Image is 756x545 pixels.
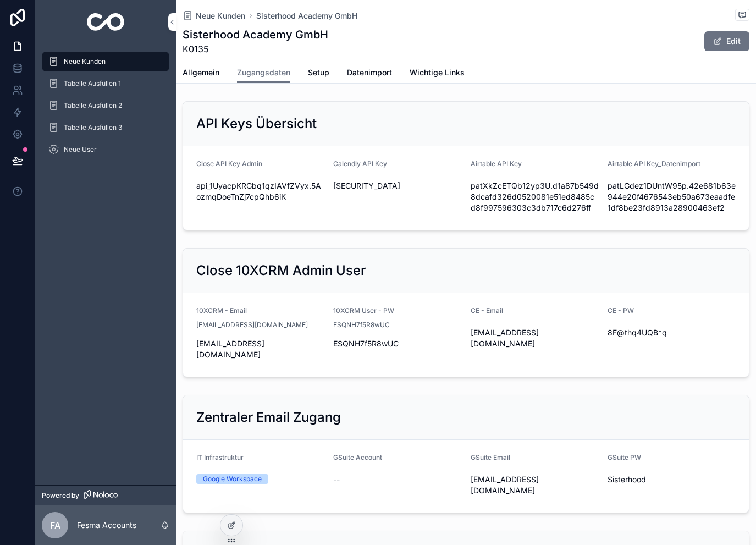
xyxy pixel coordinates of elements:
span: Powered by [42,491,79,500]
span: Allgemein [183,67,219,78]
h2: Close 10XCRM Admin User [196,262,366,279]
span: CE - Email [471,306,503,315]
a: Setup [308,63,329,85]
span: Airtable API Key_Datenimport [608,159,700,168]
span: GSuite Email [471,453,510,461]
a: Datenimport [347,63,392,85]
span: [SECURITY_DATA] [333,180,461,191]
span: Close API Key Admin [196,159,262,168]
span: Calendly API Key [333,159,387,168]
a: Tabelle Ausfüllen 1 [42,74,169,93]
a: Neue Kunden [42,52,169,71]
span: Tabelle Ausfüllen 3 [64,123,122,132]
button: Edit [704,31,749,51]
span: Neue Kunden [64,57,106,66]
a: Wichtige Links [410,63,465,85]
span: Neue User [64,145,97,154]
span: api_1UyacpKRGbq1qzIAVfZVyx.5AozmqDoeTnZj7cpQhb6iK [196,180,324,202]
a: Sisterhood Academy GmbH [256,10,357,21]
span: 10XCRM User - PW [333,306,394,315]
span: GSuite PW [608,453,641,461]
span: Airtable API Key [471,159,522,168]
span: K0135 [183,42,328,56]
span: Tabelle Ausfüllen 2 [64,101,122,110]
a: Tabelle Ausfüllen 3 [42,118,169,137]
span: CE - PW [608,306,634,315]
span: 10XCRM - Email [196,306,247,315]
span: [EMAIL_ADDRESS][DOMAIN_NAME] [471,474,599,496]
span: Tabelle Ausfüllen 1 [64,79,121,88]
a: Zugangsdaten [237,63,290,84]
img: App logo [87,13,125,31]
span: [EMAIL_ADDRESS][DOMAIN_NAME] [196,321,308,329]
span: Wichtige Links [410,67,465,78]
h2: API Keys Übersicht [196,115,317,133]
span: -- [333,474,340,485]
span: GSuite Account [333,453,382,461]
h2: Zentraler Email Zugang [196,409,341,426]
span: Neue Kunden [196,10,245,21]
span: Sisterhood [608,474,736,485]
span: Datenimport [347,67,392,78]
a: Allgemein [183,63,219,85]
p: Fesma Accounts [77,520,136,531]
div: Google Workspace [203,474,262,484]
span: [EMAIL_ADDRESS][DOMAIN_NAME] [471,327,599,349]
span: ESQNH7f5R8wUC [333,321,390,329]
h1: Sisterhood Academy GmbH [183,27,328,42]
span: [EMAIL_ADDRESS][DOMAIN_NAME] [196,338,324,360]
span: Setup [308,67,329,78]
a: Neue User [42,140,169,159]
a: Neue Kunden [183,10,245,21]
a: Powered by [35,485,176,505]
div: scrollable content [35,44,176,174]
a: Tabelle Ausfüllen 2 [42,96,169,115]
span: IT Infrastruktur [196,453,244,461]
span: Zugangsdaten [237,67,290,78]
span: patXkZcETQb12yp3U.d1a87b549d8dcafd326d0520081e51ed8485cd8f997596303c3db717c6d276ff [471,180,599,213]
span: FA [50,519,60,532]
span: 8F@thq4UQB*q [608,327,736,338]
span: patLGdez1DUntW95p.42e681b63e944e20f4676543eb50a673eaadfe1df8be23fd8913a28900463ef2 [608,180,736,213]
span: ESQNH7f5R8wUC [333,338,461,349]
